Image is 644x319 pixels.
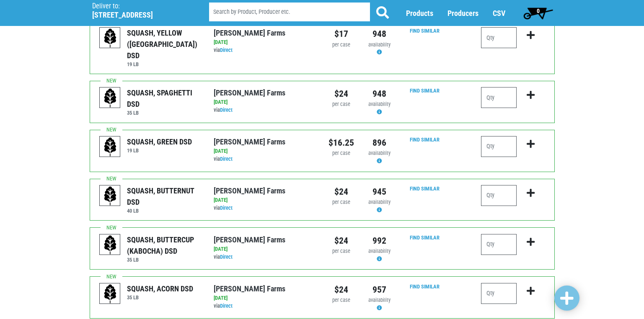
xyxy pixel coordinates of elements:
[100,87,121,108] img: placeholder-variety-43d6402dacf2d531de610a020419775a.svg
[367,136,392,149] div: 896
[328,41,354,49] div: per case
[214,106,316,114] div: via
[367,283,392,296] div: 957
[368,101,391,107] span: availability
[410,234,440,241] a: Find Similar
[537,8,540,14] span: 0
[328,136,354,149] div: $16.25
[328,198,354,206] div: per case
[328,185,354,198] div: $24
[328,149,354,157] div: per case
[214,235,285,244] a: [PERSON_NAME] Farms
[100,283,121,304] img: placeholder-variety-43d6402dacf2d531de610a020419775a.svg
[214,302,316,310] div: via
[410,136,440,143] a: Find Similar
[209,3,370,21] input: Search by Product, Producer etc.
[100,136,121,157] img: placeholder-variety-43d6402dacf2d531de610a020419775a.svg
[367,87,392,100] div: 948
[220,254,233,260] a: Direct
[214,28,285,37] a: [PERSON_NAME] Farms
[368,248,391,254] span: availability
[481,185,517,206] input: Qty
[481,27,517,48] input: Qty
[447,9,478,18] a: Producers
[127,283,193,294] div: SQUASH, ACORN DSD
[100,28,121,49] img: placeholder-variety-43d6402dacf2d531de610a020419775a.svg
[368,41,391,48] span: availability
[410,87,440,94] a: Find Similar
[127,61,201,67] h6: 19 LB
[214,196,316,204] div: [DATE]
[214,155,316,163] div: via
[406,9,433,18] a: Products
[92,2,188,10] p: Deliver to:
[220,156,233,162] a: Direct
[127,110,201,116] h6: 35 LB
[410,283,440,290] a: Find Similar
[127,234,201,257] div: SQUASH, BUTTERCUP (KABOCHA) DSD
[127,294,193,301] h6: 35 LB
[367,234,392,247] div: 992
[220,107,233,113] a: Direct
[127,257,201,263] h6: 35 LB
[481,136,517,157] input: Qty
[410,185,440,192] a: Find Similar
[328,87,354,100] div: $24
[328,283,354,296] div: $24
[220,303,233,309] a: Direct
[127,136,192,147] div: SQUASH, GREEN DSD
[481,87,517,108] input: Qty
[220,47,233,53] a: Direct
[214,284,285,293] a: [PERSON_NAME] Farms
[127,147,192,154] h6: 19 LB
[100,185,121,206] img: placeholder-variety-43d6402dacf2d531de610a020419775a.svg
[367,27,392,41] div: 948
[214,137,285,146] a: [PERSON_NAME] Farms
[127,208,201,214] h6: 40 LB
[493,9,505,18] a: CSV
[410,28,440,34] a: Find Similar
[368,150,391,156] span: availability
[368,297,391,303] span: availability
[328,100,354,108] div: per case
[214,186,285,195] a: [PERSON_NAME] Farms
[127,185,201,208] div: SQUASH, BUTTERNUT DSD
[214,253,316,261] div: via
[214,147,316,155] div: [DATE]
[127,27,201,61] div: SQUASH, YELLOW ([GEOGRAPHIC_DATA]) DSD
[92,10,188,20] h5: [STREET_ADDRESS]
[220,205,233,211] a: Direct
[328,234,354,247] div: $24
[214,88,285,97] a: [PERSON_NAME] Farms
[481,234,517,255] input: Qty
[127,87,201,110] div: SQUASH, SPAGHETTI DSD
[328,247,354,255] div: per case
[367,185,392,198] div: 945
[214,294,316,302] div: [DATE]
[481,283,517,304] input: Qty
[214,98,316,106] div: [DATE]
[214,204,316,212] div: via
[368,199,391,205] span: availability
[520,5,557,21] a: 0
[328,27,354,41] div: $17
[328,296,354,304] div: per case
[214,39,316,46] div: [DATE]
[214,245,316,253] div: [DATE]
[100,234,121,255] img: placeholder-variety-43d6402dacf2d531de610a020419775a.svg
[214,46,316,54] div: via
